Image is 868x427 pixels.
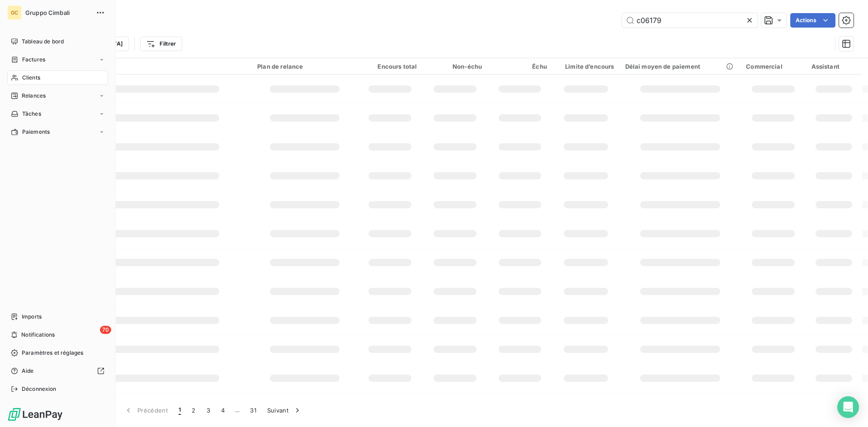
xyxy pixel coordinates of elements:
span: Tâches [22,110,41,118]
div: Commercial [746,63,800,70]
span: Factures [22,56,45,64]
div: Open Intercom Messenger [837,396,859,418]
span: Paramètres et réglages [22,349,83,357]
span: Paiements [22,128,50,136]
button: 1 [173,401,186,420]
span: Gruppo Cimbali [25,9,90,16]
div: Délai moyen de paiement [625,63,736,70]
input: Rechercher [622,13,758,28]
span: 1 [179,406,181,415]
span: Imports [22,313,42,321]
div: Assistant [811,63,857,70]
button: Filtrer [140,37,182,51]
div: Plan de relance [257,63,352,70]
button: 3 [201,401,216,420]
div: Échu [493,63,547,70]
div: GC [7,5,22,20]
button: Actions [790,13,835,28]
a: Aide [7,364,108,378]
div: Limite d’encours [558,63,614,70]
img: Logo LeanPay [7,407,63,422]
span: Tableau de bord [22,38,64,46]
button: 31 [245,401,262,420]
button: 4 [216,401,230,420]
span: Aide [22,367,34,375]
span: Notifications [21,331,55,339]
span: Déconnexion [22,385,57,393]
button: Suivant [262,401,307,420]
span: 70 [100,326,111,334]
button: Précédent [118,401,173,420]
div: Non-échu [428,63,482,70]
span: Relances [22,92,46,100]
span: Clients [22,74,40,82]
div: Encours total [363,63,417,70]
button: 2 [186,401,201,420]
span: … [230,403,245,418]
